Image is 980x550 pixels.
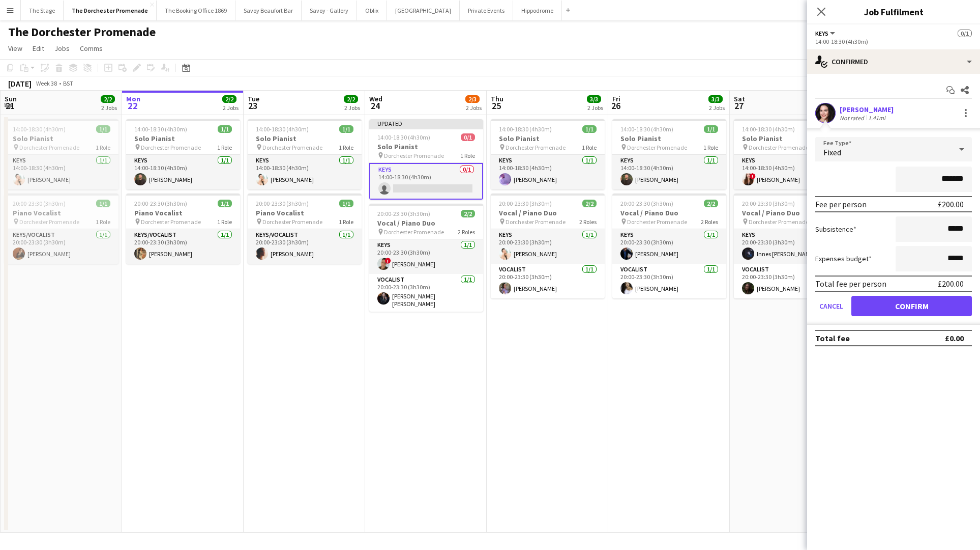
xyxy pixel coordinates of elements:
h3: Solo Pianist [612,134,726,143]
span: 1 Role [703,144,718,151]
button: Cancel [815,296,847,316]
span: 1 Role [339,218,353,226]
span: 2 Roles [458,228,475,236]
h3: Piano Vocalist [248,208,362,217]
div: Total fee [815,333,850,343]
button: Savoy - Gallery [302,1,357,20]
span: Dorchester Promenade [384,152,444,159]
app-card-role: Keys1/120:00-23:30 (3h30m)Innes [PERSON_NAME] [734,229,848,264]
span: 14:00-18:30 (4h30m) [620,125,673,133]
a: View [4,42,26,55]
span: 1/1 [218,125,232,133]
span: 0/1 [958,30,972,37]
span: 20:00-23:30 (3h30m) [13,200,66,207]
div: £0.00 [945,333,964,343]
span: Keys [815,30,828,37]
div: 2 Jobs [101,104,117,112]
h3: Solo Pianist [5,134,118,143]
span: 20:00-23:30 (3h30m) [377,210,430,217]
h3: Vocal / Piano Duo [734,208,848,217]
span: 14:00-18:30 (4h30m) [134,125,187,133]
div: £200.00 [938,279,964,289]
button: Keys [815,30,837,37]
div: [DATE] [8,78,32,89]
span: 20:00-23:30 (3h30m) [256,200,309,207]
button: The Stage [21,1,64,20]
h3: Job Fulfilment [807,5,980,18]
span: 2/3 [465,95,480,103]
button: The Dorchester Promenade [64,1,157,20]
span: 23 [246,100,259,112]
h3: Solo Pianist [491,134,605,143]
span: 1/1 [704,125,718,133]
span: Dorchester Promenade [19,144,79,151]
div: 2 Jobs [709,104,725,112]
app-card-role: Keys0/114:00-18:30 (4h30m) [369,163,483,200]
span: 3/3 [587,95,601,103]
span: Dorchester Promenade [384,228,444,236]
div: 2 Jobs [466,104,482,112]
span: 0/1 [461,133,475,141]
app-job-card: 20:00-23:30 (3h30m)2/2Vocal / Piano Duo Dorchester Promenade2 RolesKeys1/120:00-23:30 (3h30m)[PER... [491,194,605,298]
app-card-role: Keys/Vocalist1/120:00-23:30 (3h30m)[PERSON_NAME] [248,229,362,264]
span: 14:00-18:30 (4h30m) [13,125,66,133]
span: Comms [80,44,103,53]
span: 20:00-23:30 (3h30m) [620,200,673,207]
app-card-role: Vocalist1/120:00-23:30 (3h30m)[PERSON_NAME] [734,264,848,298]
div: Confirmed [807,49,980,74]
span: 14:00-18:30 (4h30m) [499,125,552,133]
span: Sat [734,94,745,103]
span: 1 Role [582,144,597,151]
span: 1/1 [582,125,597,133]
span: Tue [248,94,259,103]
span: 26 [611,100,620,112]
label: Expenses budget [815,254,872,263]
app-job-card: 14:00-18:30 (4h30m)1/1Solo Pianist Dorchester Promenade1 RoleKeys1/114:00-18:30 (4h30m)[PERSON_NAME] [126,119,240,189]
div: 14:00-18:30 (4h30m)1/1Solo Pianist Dorchester Promenade1 RoleKeys1/114:00-18:30 (4h30m)[PERSON_NAME] [612,119,726,189]
div: Not rated [840,114,866,122]
span: 1 Role [217,144,232,151]
span: Dorchester Promenade [141,144,201,151]
div: 14:00-18:30 (4h30m)1/1Solo Pianist Dorchester Promenade1 RoleKeys1/114:00-18:30 (4h30m)[PERSON_NAME] [248,119,362,189]
span: Dorchester Promenade [749,218,809,226]
span: 25 [489,100,503,112]
span: 1 Role [460,152,475,159]
span: 14:00-18:30 (4h30m) [742,125,795,133]
h3: Piano Vocalist [5,208,118,217]
app-job-card: 20:00-23:30 (3h30m)2/2Vocal / Piano Duo Dorchester Promenade2 RolesKeys1/120:00-23:30 (3h30m)Inne... [734,194,848,298]
span: 1/1 [96,125,110,133]
app-job-card: Updated14:00-18:30 (4h30m)0/1Solo Pianist Dorchester Promenade1 RoleKeys0/114:00-18:30 (4h30m) [369,119,483,200]
app-job-card: 14:00-18:30 (4h30m)1/1Solo Pianist Dorchester Promenade1 RoleKeys1/114:00-18:30 (4h30m)![PERSON_N... [734,119,848,189]
a: Comms [76,42,107,55]
span: Fri [612,94,620,103]
app-job-card: 20:00-23:30 (3h30m)1/1Piano Vocalist Dorchester Promenade1 RoleKeys/Vocalist1/120:00-23:30 (3h30m... [248,194,362,264]
button: The Booking Office 1869 [157,1,235,20]
span: 1 Role [339,144,353,151]
div: Total fee per person [815,279,886,289]
app-card-role: Keys1/114:00-18:30 (4h30m)[PERSON_NAME] [126,155,240,189]
span: 2/2 [344,95,358,103]
span: ! [385,258,391,264]
span: 2/2 [222,95,236,103]
span: 24 [368,100,382,112]
app-job-card: 20:00-23:30 (3h30m)1/1Piano Vocalist Dorchester Promenade1 RoleKeys/Vocalist1/120:00-23:30 (3h30m... [126,194,240,264]
div: 20:00-23:30 (3h30m)2/2Vocal / Piano Duo Dorchester Promenade2 RolesKeys1/120:00-23:30 (3h30m)![PE... [369,204,483,312]
span: 2 Roles [701,218,718,226]
div: 1.41mi [866,114,887,122]
span: Thu [491,94,503,103]
a: Jobs [50,42,74,55]
span: Dorchester Promenade [19,218,79,226]
h3: Piano Vocalist [126,208,240,217]
label: Subsistence [815,225,856,234]
span: Dorchester Promenade [627,144,687,151]
app-job-card: 20:00-23:30 (3h30m)1/1Piano Vocalist Dorchester Promenade1 RoleKeys/Vocalist1/120:00-23:30 (3h30m... [5,194,118,264]
app-card-role: Keys1/120:00-23:30 (3h30m)[PERSON_NAME] [491,229,605,264]
h3: Vocal / Piano Duo [369,218,483,228]
span: Edit [33,44,44,53]
span: Dorchester Promenade [262,144,322,151]
span: 20:00-23:30 (3h30m) [134,200,187,207]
